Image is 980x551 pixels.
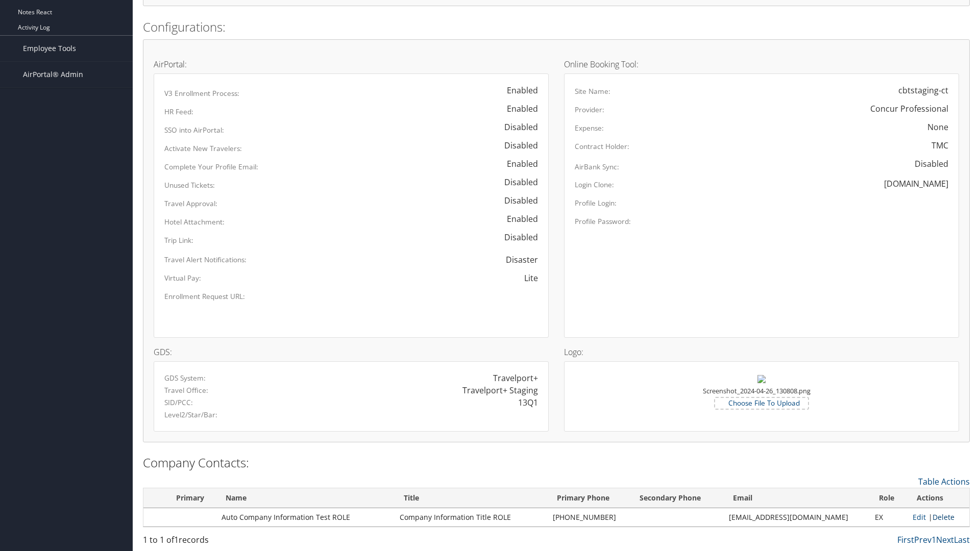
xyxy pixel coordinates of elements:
[154,60,549,68] h4: AirPortal:
[23,36,76,61] span: Employee Tools
[395,508,548,527] td: Company Information Title ROLE
[216,508,395,527] td: Auto Company Information Test ROLE
[914,534,932,545] a: Prev
[703,386,811,406] small: Screenshot_2024-04-26_130808.png
[164,488,217,508] th: Primary
[724,508,870,527] td: [EMAIL_ADDRESS][DOMAIN_NAME]
[154,348,549,356] h4: GDS:
[143,534,338,551] div: 1 to 1 of records
[497,213,538,225] div: Enabled
[932,139,948,152] div: TMC
[932,534,936,545] a: 1
[524,272,538,284] div: Lite
[564,348,959,356] h4: Logo:
[164,88,239,98] label: V3 Enrollment Process:
[870,103,948,115] div: Concur Professional
[23,62,83,87] span: AirPortal® Admin
[164,397,193,408] label: SID/PCC:
[462,384,538,396] div: Travelport+ Staging
[918,476,970,487] a: Table Actions
[575,105,604,115] label: Provider:
[164,107,193,117] label: HR Feed:
[575,198,617,208] label: Profile Login:
[164,291,245,302] label: Enrollment Request URL:
[494,231,538,243] div: Disabled
[575,86,610,96] label: Site Name:
[913,512,926,522] a: Edit
[164,162,258,172] label: Complete Your Profile Email:
[575,123,604,133] label: Expense:
[757,375,766,383] img: Screenshot_2024-04-26_130808.png
[143,18,970,36] h2: Configurations:
[933,512,954,522] a: Delete
[898,84,948,96] div: cbtstaging-ct
[575,162,619,172] label: AirBank Sync:
[494,139,538,152] div: Disabled
[164,255,247,265] label: Travel Alert Notifications:
[164,180,215,190] label: Unused Tickets:
[164,217,225,227] label: Hotel Attachment:
[870,488,908,508] th: Role
[575,216,631,227] label: Profile Password:
[164,410,217,420] label: Level2/Star/Bar:
[164,273,201,283] label: Virtual Pay:
[548,488,630,508] th: Primary Phone
[904,158,948,170] div: Disabled
[548,508,630,527] td: [PHONE_NUMBER]
[494,176,538,188] div: Disabled
[395,488,548,508] th: Title
[715,398,808,408] label: Choose File To Upload
[164,143,242,154] label: Activate New Travelers:
[870,508,908,527] td: EX
[164,198,217,209] label: Travel Approval:
[724,488,870,508] th: Email
[575,180,614,190] label: Login Clone:
[143,454,970,471] h2: Company Contacts:
[908,508,969,527] td: |
[164,125,224,135] label: SSO into AirPortal:
[494,121,538,133] div: Disabled
[497,103,538,115] div: Enabled
[575,141,629,152] label: Contract Holder:
[518,396,538,409] div: 13Q1
[496,249,538,270] span: Disaster
[908,488,969,508] th: Actions
[897,534,914,545] a: First
[216,488,395,508] th: Name
[174,534,179,545] span: 1
[927,121,948,133] div: None
[954,534,970,545] a: Last
[164,235,193,245] label: Trip Link:
[936,534,954,545] a: Next
[493,372,538,384] div: Travelport+
[494,194,538,207] div: Disabled
[497,158,538,170] div: Enabled
[884,178,948,190] div: [DOMAIN_NAME]
[630,488,724,508] th: Secondary Phone
[164,373,206,383] label: GDS System:
[164,385,208,395] label: Travel Office:
[497,84,538,96] div: Enabled
[564,60,959,68] h4: Online Booking Tool:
